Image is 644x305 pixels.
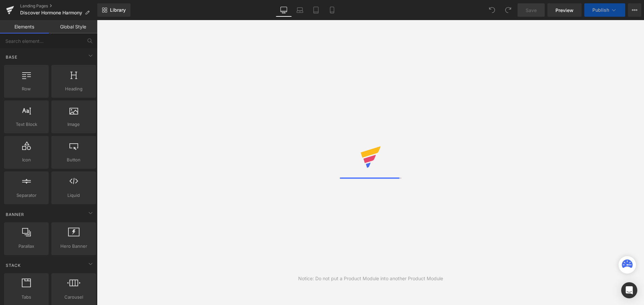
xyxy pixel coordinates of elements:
span: Tabs [6,294,47,301]
span: Parallax [6,243,47,250]
span: Publish [592,7,609,13]
span: Heading [53,85,94,92]
span: Banner [5,211,25,218]
span: Library [110,7,126,13]
span: Save [526,7,537,14]
span: Carousel [53,294,94,301]
a: Tablet [308,3,324,17]
button: More [628,3,641,17]
span: Text Block [6,121,47,128]
div: Notice: Do not put a Product Module into another Product Module [298,275,443,282]
a: Global Style [49,20,97,33]
div: Open Intercom Messenger [621,282,637,298]
a: New Library [97,3,130,17]
span: Preview [555,7,574,14]
span: Stack [5,262,21,269]
a: Laptop [292,3,308,17]
span: Button [53,156,94,163]
span: Discover Hormone Harmony [20,10,82,15]
a: Mobile [324,3,340,17]
span: Liquid [53,192,94,199]
a: Preview [547,3,582,17]
span: Row [6,85,47,92]
button: Undo [485,3,499,17]
span: Icon [6,156,47,163]
span: Base [5,54,18,60]
span: Hero Banner [53,243,94,250]
span: Image [53,121,94,128]
button: Redo [501,3,515,17]
span: Separator [6,192,47,199]
a: Landing Pages [20,3,97,9]
button: Publish [584,3,625,17]
a: Desktop [276,3,292,17]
